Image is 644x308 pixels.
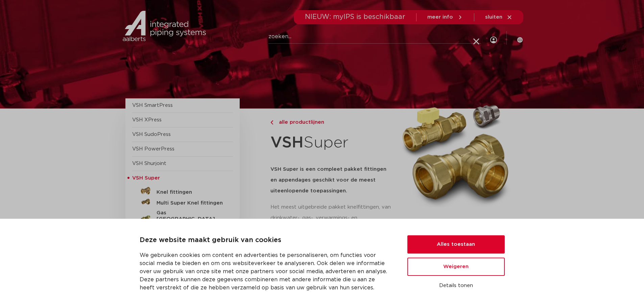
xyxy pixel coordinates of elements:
[132,175,160,181] span: VSH Super
[490,22,497,54] div: my IPS
[157,189,223,195] h5: Knel fittingen
[132,146,174,151] a: VSH PowerPress
[132,161,166,166] a: VSH Shurjoint
[157,210,223,228] h5: Gas [GEOGRAPHIC_DATA] fittingen
[132,207,233,228] a: Gas [GEOGRAPHIC_DATA] fittingen
[132,132,171,137] a: VSH SudoPress
[275,120,324,125] span: alle productlijnen
[132,117,162,122] a: VSH XPress
[132,196,233,207] a: Multi Super Knel fittingen
[485,15,502,20] span: sluiten
[270,118,393,126] a: alle productlijnen
[407,235,505,254] button: Alles toestaan
[407,258,505,276] button: Weigeren
[270,135,304,150] strong: VSH
[268,30,481,44] input: zoeken...
[270,120,273,125] img: chevron-right.svg
[427,14,463,20] a: meer info
[140,251,391,292] p: We gebruiken cookies om content en advertenties te personaliseren, om functies voor social media ...
[270,202,393,234] p: Het meest uitgebreide pakket knelfittingen, van drinkwater-, gas-, verwarmings- en solarinstallat...
[132,103,173,108] a: VSH SmartPress
[427,15,453,20] span: meer info
[407,280,505,291] button: Details tonen
[157,200,223,206] h5: Multi Super Knel fittingen
[140,235,391,246] p: Deze website maakt gebruik van cookies
[270,164,393,196] h5: VSH Super is een compleet pakket fittingen en appendages geschikt voor de meest uiteenlopende toe...
[132,186,233,196] a: Knel fittingen
[270,130,393,156] h1: Super
[305,14,405,20] span: NIEUW: myIPS is beschikbaar
[485,14,512,20] a: sluiten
